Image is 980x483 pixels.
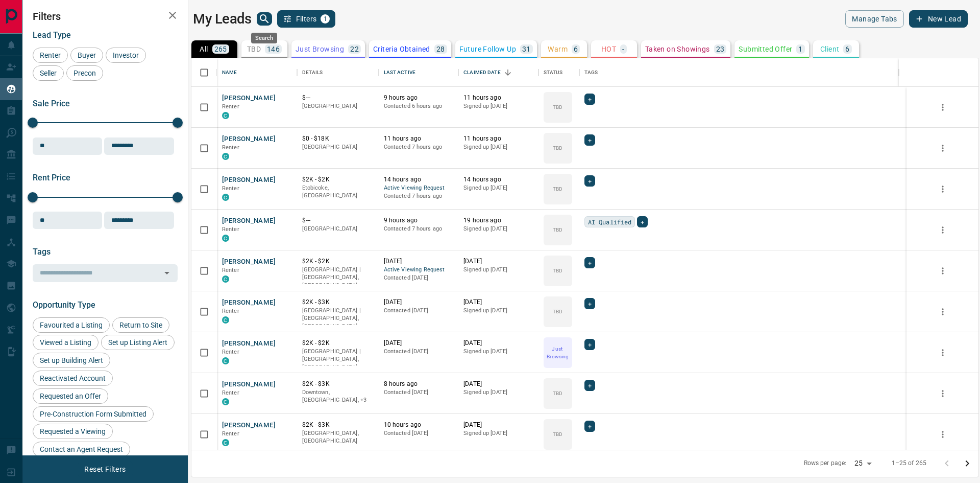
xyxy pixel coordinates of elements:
[463,380,533,388] p: [DATE]
[584,257,595,268] div: +
[222,316,229,324] div: condos.ca
[36,410,150,418] span: Pre-Construction Form Submitted
[850,456,875,471] div: 25
[222,194,229,201] div: condos.ca
[458,58,538,87] div: Claimed Date
[302,348,374,372] p: [GEOGRAPHIC_DATA] | [GEOGRAPHIC_DATA], [GEOGRAPHIC_DATA]
[302,429,374,445] p: [GEOGRAPHIC_DATA], [GEOGRAPHIC_DATA]
[588,339,592,350] span: +
[804,459,847,468] p: Rows per page:
[637,216,648,227] div: +
[70,69,100,77] span: Precon
[66,65,103,81] div: Precon
[553,267,562,274] p: TBD
[384,388,454,397] p: Contacted [DATE]
[588,380,592,390] span: +
[935,345,950,360] button: more
[222,94,276,103] button: [PERSON_NAME]
[222,389,239,396] span: Renter
[641,217,644,227] span: +
[33,10,178,22] h2: Filters
[384,184,454,193] span: Active Viewing Request
[36,392,105,400] span: Requested an Offer
[545,345,571,360] p: Just Browsing
[302,339,374,348] p: $2K - $2K
[935,181,950,197] button: more
[384,339,454,348] p: [DATE]
[222,216,276,226] button: [PERSON_NAME]
[33,65,64,81] div: Seller
[463,184,533,192] p: Signed up [DATE]
[222,144,239,151] span: Renter
[584,339,595,350] div: +
[33,371,113,386] div: Reactivated Account
[222,226,239,233] span: Renter
[302,380,374,388] p: $2K - $3K
[739,45,792,53] p: Submitted Offer
[36,374,109,382] span: Reactivated Account
[548,45,568,53] p: Warm
[384,348,454,356] p: Contacted [DATE]
[601,45,616,53] p: HOT
[463,134,533,143] p: 11 hours ago
[384,307,454,315] p: Contacted [DATE]
[384,298,454,307] p: [DATE]
[845,45,849,53] p: 6
[463,143,533,151] p: Signed up [DATE]
[70,48,103,63] div: Buyer
[584,380,595,391] div: +
[302,134,374,143] p: $0 - $18K
[36,51,64,59] span: Renter
[112,317,169,333] div: Return to Site
[302,216,374,225] p: $---
[463,266,533,274] p: Signed up [DATE]
[373,45,430,53] p: Criteria Obtained
[379,58,459,87] div: Last Active
[463,298,533,307] p: [DATE]
[222,153,229,160] div: condos.ca
[588,176,592,186] span: +
[584,421,595,432] div: +
[105,338,171,347] span: Set up Listing Alert
[892,459,926,468] p: 1–25 of 265
[588,421,592,431] span: +
[436,45,445,53] p: 28
[588,94,592,104] span: +
[538,58,579,87] div: Status
[33,424,113,439] div: Requested a Viewing
[935,386,950,401] button: more
[200,45,208,53] p: All
[267,45,280,53] p: 146
[588,135,592,145] span: +
[935,100,950,115] button: more
[935,263,950,279] button: more
[247,45,261,53] p: TBD
[350,45,359,53] p: 22
[501,65,515,80] button: Sort
[716,45,725,53] p: 23
[584,298,595,309] div: +
[33,300,95,310] span: Opportunity Type
[222,267,239,273] span: Renter
[574,45,578,53] p: 6
[222,380,276,389] button: [PERSON_NAME]
[384,274,454,282] p: Contacted [DATE]
[384,175,454,184] p: 14 hours ago
[584,94,595,105] div: +
[222,439,229,446] div: condos.ca
[384,421,454,429] p: 10 hours ago
[463,429,533,438] p: Signed up [DATE]
[957,453,977,474] button: Go to next page
[463,388,533,397] p: Signed up [DATE]
[553,103,562,111] p: TBD
[36,338,95,347] span: Viewed a Listing
[33,388,108,404] div: Requested an Offer
[588,298,592,309] span: +
[384,257,454,266] p: [DATE]
[384,143,454,151] p: Contacted 7 hours ago
[302,388,374,404] p: North York, East End, Toronto
[251,33,277,43] div: Search
[463,348,533,356] p: Signed up [DATE]
[302,307,374,331] p: [GEOGRAPHIC_DATA] | [GEOGRAPHIC_DATA], [GEOGRAPHIC_DATA]
[384,134,454,143] p: 11 hours ago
